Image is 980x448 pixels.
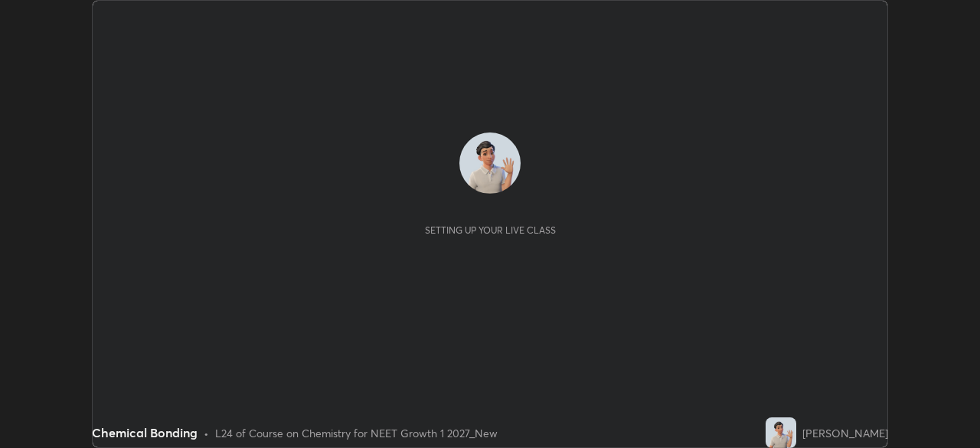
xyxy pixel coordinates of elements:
div: [PERSON_NAME] [802,425,888,441]
div: Chemical Bonding [92,423,198,442]
div: • [204,425,209,441]
div: Setting up your live class [425,224,556,236]
img: 2ba10282aa90468db20c6b58c63c7500.jpg [766,417,796,448]
img: 2ba10282aa90468db20c6b58c63c7500.jpg [459,132,521,194]
div: L24 of Course on Chemistry for NEET Growth 1 2027_New [215,425,498,441]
